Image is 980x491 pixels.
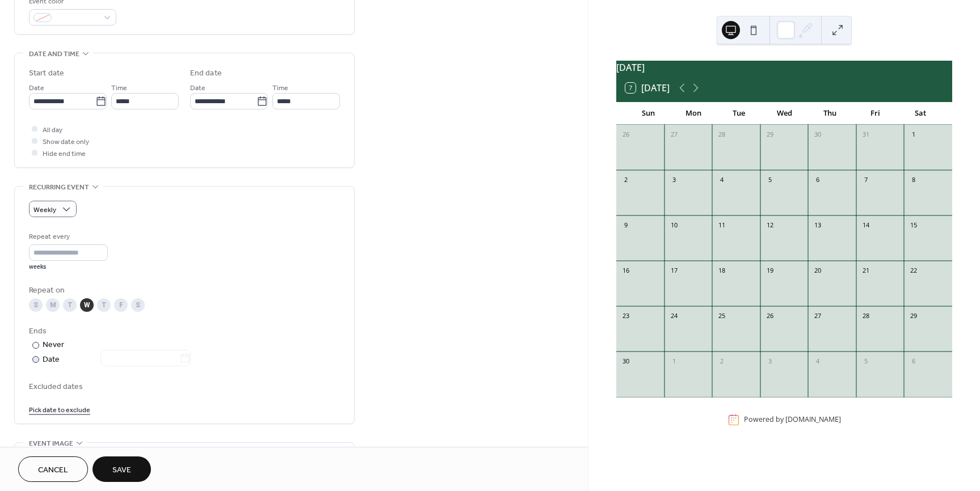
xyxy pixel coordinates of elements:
div: Powered by [744,414,841,424]
div: T [63,298,77,312]
div: [DATE] [616,61,952,74]
div: 15 [907,219,920,232]
div: 16 [620,265,632,277]
div: Repeat on [29,285,338,297]
div: Sun [625,102,671,125]
div: 28 [860,310,872,323]
div: 22 [907,265,920,277]
div: 24 [668,310,680,323]
span: Time [272,82,288,94]
div: End date [190,67,222,79]
button: 7[DATE] [621,80,674,96]
span: Weekly [33,204,56,217]
div: 2 [716,355,728,368]
div: Tue [716,102,762,125]
div: 27 [668,129,680,141]
div: 30 [811,129,824,141]
div: Fri [852,102,898,125]
div: 2 [620,174,632,187]
span: Cancel [38,464,68,476]
span: Show date only [43,136,89,148]
div: 5 [764,174,776,187]
div: 23 [620,310,632,323]
div: Never [43,339,65,351]
div: Sat [898,102,943,125]
div: 31 [860,129,872,141]
div: 9 [620,219,632,232]
div: 13 [811,219,824,232]
span: Recurring event [29,181,89,193]
div: 27 [811,310,824,323]
div: 28 [716,129,728,141]
button: Save [92,456,151,482]
div: 21 [860,265,872,277]
div: 3 [668,174,680,187]
span: Excluded dates [29,381,340,393]
span: Event image [29,438,73,450]
div: 1 [668,355,680,368]
div: 29 [907,310,920,323]
div: Wed [762,102,807,125]
span: Date [29,82,44,94]
span: Date [190,82,205,94]
div: 5 [860,355,872,368]
span: All day [43,124,62,136]
div: F [114,298,128,312]
div: 20 [811,265,824,277]
div: Mon [671,102,716,125]
div: 4 [811,355,824,368]
div: 10 [668,219,680,232]
div: 11 [716,219,728,232]
div: 29 [764,129,776,141]
div: 19 [764,265,776,277]
div: S [29,298,43,312]
div: 26 [764,310,776,323]
span: Pick date to exclude [29,404,90,416]
div: 7 [860,174,872,187]
div: 12 [764,219,776,232]
span: Hide end time [43,148,86,160]
div: T [97,298,111,312]
a: [DOMAIN_NAME] [785,414,841,424]
span: Time [111,82,127,94]
div: S [131,298,145,312]
div: 26 [620,129,632,141]
div: Repeat every [29,231,106,243]
span: Save [112,464,131,476]
div: weeks [29,263,108,271]
div: 25 [716,310,728,323]
div: Thu [807,102,852,125]
span: Date and time [29,48,79,60]
div: 6 [907,355,920,368]
div: 17 [668,265,680,277]
div: 4 [716,174,728,187]
div: 14 [860,219,872,232]
div: Ends [29,325,338,337]
div: 1 [907,129,920,141]
div: Start date [29,67,64,79]
div: Date [43,353,191,366]
div: 30 [620,355,632,368]
div: 3 [764,355,776,368]
div: 18 [716,265,728,277]
div: W [80,298,94,312]
div: 8 [907,174,920,187]
button: Cancel [18,456,88,482]
div: 6 [811,174,824,187]
div: M [46,298,60,312]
